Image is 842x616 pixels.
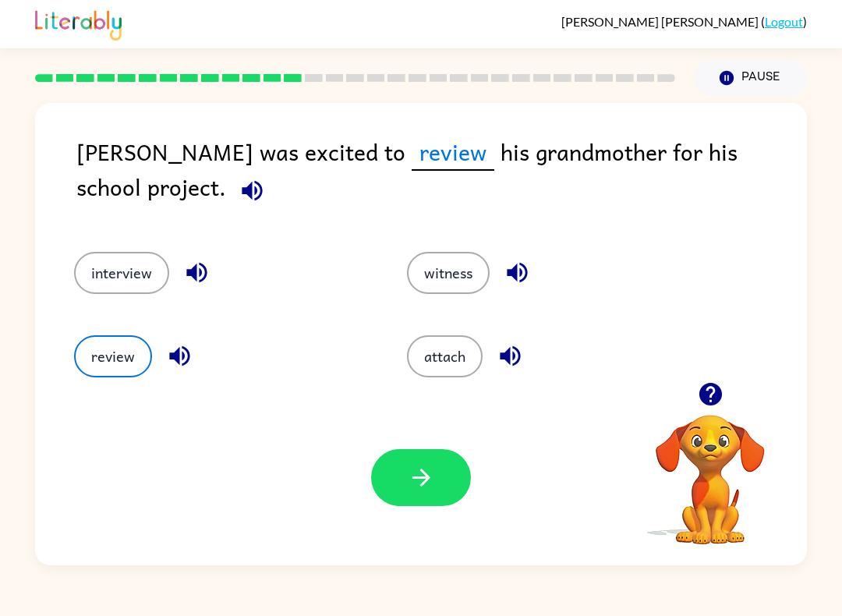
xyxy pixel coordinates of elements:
[561,14,807,29] div: ( )
[632,391,788,547] video: Your browser must support playing .mp4 files to use Literably. Please try using another browser.
[412,134,494,171] span: review
[561,14,761,29] span: [PERSON_NAME] [PERSON_NAME]
[74,252,169,294] button: interview
[74,335,152,377] button: review
[35,6,122,41] img: Literably
[76,134,807,221] div: [PERSON_NAME] was excited to his grandmother for his school project.
[407,335,483,377] button: attach
[694,60,807,96] button: Pause
[765,14,803,29] a: Logout
[407,252,490,294] button: witness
